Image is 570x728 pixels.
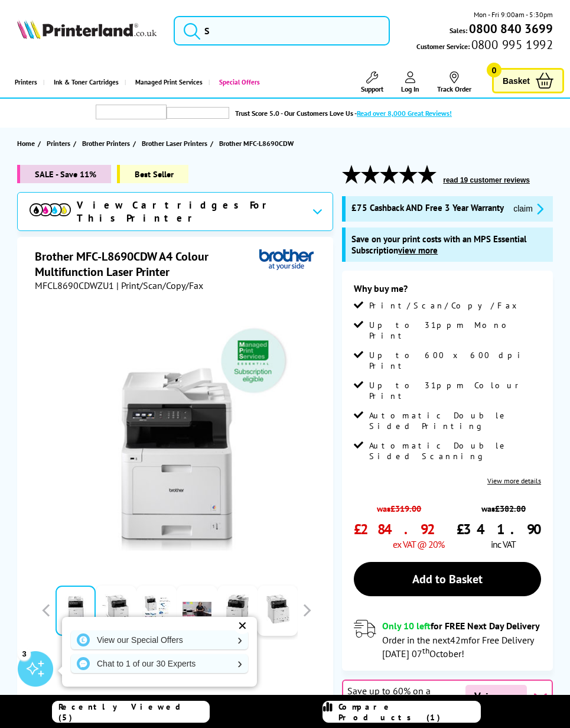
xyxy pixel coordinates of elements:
u: view more [398,245,438,256]
span: Order in the next for Free Delivery [DATE] 07 October! [382,634,533,659]
a: Brother Printers [82,137,133,149]
span: 42m [450,634,468,646]
span: Automatic Double Sided Printing [369,410,541,431]
span: Printers [47,137,70,149]
span: Compare Products (1) [338,701,480,723]
a: Compare Products (1) [323,701,481,723]
span: Brother MFC-L8690CDW [219,137,294,149]
span: was [354,497,444,514]
img: trustpilot rating [167,107,229,119]
img: Brother [259,249,314,271]
span: Brother Printers [82,137,130,149]
span: Read over 8,000 Great Reviews! [357,109,452,118]
a: Trust Score 5.0 - Our Customers Love Us -Read over 8,000 Great Reviews! [235,109,452,118]
span: MFCL8690CDWZU1 [35,279,114,291]
span: SALE - Save 11% [17,165,111,183]
span: Save up to 60% on a subscription plan [347,685,462,708]
a: Printers [6,67,43,97]
span: Mon - Fri 9:00am - 5:30pm [474,9,553,20]
a: Add to Basket [354,562,541,596]
span: 0 [487,63,501,77]
strike: £319.00 [390,503,421,514]
span: Up to 31ppm Colour Print [369,380,541,401]
input: S [174,16,390,45]
span: Sales: [450,25,467,36]
span: View [465,685,527,708]
a: Managed Print Services [125,67,209,97]
span: Support [361,84,383,93]
a: Track Order [437,71,471,93]
a: Brother MFC-L8690CDW [219,137,297,149]
span: ex VAT @ 20% [393,538,444,550]
strike: £382.80 [495,503,526,514]
b: 0800 840 3699 [469,21,553,37]
span: Automatic Double Sided Scanning [369,440,541,461]
a: View our Special Offers [71,630,248,649]
span: Up to 31ppm Mono Print [369,320,541,341]
a: Special Offers [209,67,266,97]
span: Ink & Toner Cartridges [54,67,119,97]
span: £341.90 [457,520,550,538]
a: Recently Viewed (5) [52,701,210,723]
img: Printerland Logo [17,19,157,39]
a: View more details [487,476,541,485]
a: Ink & Toner Cartridges [43,67,125,97]
span: Best Seller [117,165,188,183]
span: Home [17,137,35,149]
a: 0800 840 3699 [467,23,553,34]
div: ✕ [234,617,250,634]
sup: th [422,645,429,656]
span: Up to 600 x 600 dpi Print [369,350,541,371]
button: read 19 customer reviews [439,175,533,185]
span: Customer Service: [416,39,553,52]
a: Log In [401,71,419,93]
span: Basket [503,73,530,89]
div: modal_delivery [354,620,541,659]
div: Why buy me? [354,282,541,300]
h1: Brother MFC-L8690CDW A4 Colour Multifunction Laser Printer [35,249,259,279]
span: Print/Scan/Copy/Fax [369,300,521,311]
span: £75 Cashback AND Free 3 Year Warranty [351,202,504,216]
span: View Cartridges For This Printer [77,199,303,225]
span: 0800 995 1992 [470,39,553,50]
span: Save on your print costs with an MPS Essential Subscription [351,233,526,256]
span: was [457,497,550,514]
span: Only 10 left [382,620,431,632]
img: trustpilot rating [96,105,167,119]
span: Log In [401,84,419,93]
span: £284.92 [354,520,444,538]
a: Support [361,71,383,93]
div: for FREE Next Day Delivery [382,620,541,632]
a: Brother Laser Printers [142,137,210,149]
a: Chat to 1 of our 30 Experts [71,654,248,673]
div: 3 [18,647,31,660]
img: View Cartridges [30,203,71,216]
a: Printerland Logo [17,19,157,41]
span: Brother Laser Printers [142,137,207,149]
button: promo-description [510,202,547,216]
a: Home [17,137,38,149]
span: Recently Viewed (5) [58,701,210,723]
a: Printers [47,137,73,149]
a: Basket 0 [492,68,564,93]
span: | Print/Scan/Copy/Fax [116,279,203,291]
span: inc VAT [491,538,516,550]
img: Brother MFC-L8690CDW [61,321,292,552]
